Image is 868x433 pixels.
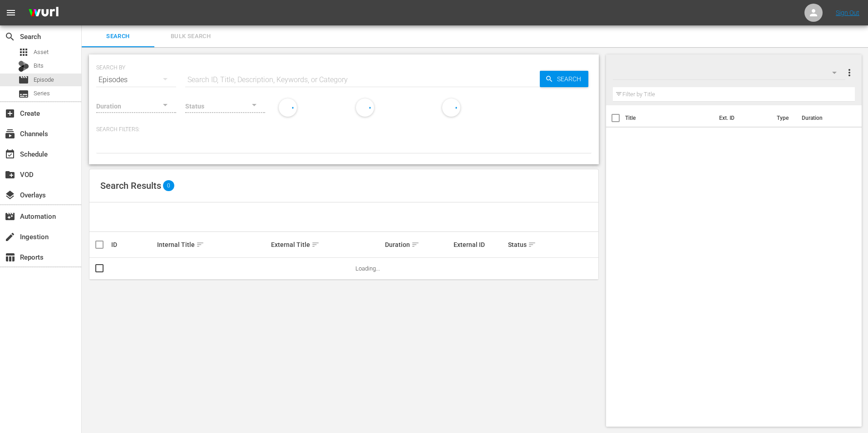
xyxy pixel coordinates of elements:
[385,239,451,250] div: Duration
[5,108,15,119] span: Create
[87,31,149,42] span: Search
[553,71,588,87] span: Search
[5,128,15,139] span: Channels
[157,239,268,250] div: Internal Title
[771,105,796,131] th: Type
[540,71,588,87] button: Search
[100,180,161,191] span: Search Results
[96,126,592,133] p: Search Filters:
[528,241,536,249] span: sort
[355,265,380,272] span: Loading...
[411,241,419,249] span: sort
[34,61,44,70] span: Bits
[844,67,855,78] span: more_vert
[625,105,714,131] th: Title
[311,241,320,249] span: sort
[5,149,15,160] span: Schedule
[508,239,551,250] div: Status
[5,190,15,201] span: Overlays
[5,211,15,222] span: Automation
[796,105,851,131] th: Duration
[196,241,204,249] span: sort
[18,47,29,58] span: Asset
[5,169,15,180] span: VOD
[454,241,506,248] div: External ID
[163,180,174,191] span: 0
[5,31,15,42] span: Search
[160,31,222,42] span: Bulk Search
[18,74,29,85] span: Episode
[5,252,15,263] span: Reports
[34,75,54,84] span: Episode
[5,7,16,18] span: menu
[18,89,29,99] span: Series
[18,61,29,72] div: Bits
[111,241,154,248] div: ID
[836,9,859,16] a: Sign Out
[714,105,771,131] th: Ext. ID
[844,62,855,84] button: more_vert
[96,67,176,93] div: Episodes
[34,89,50,98] span: Series
[271,239,382,250] div: External Title
[5,231,15,242] span: Ingestion
[22,2,65,24] img: ans4CAIJ8jUAAAAAAAAAAAAAAAAAAAAAAAAgQb4GAAAAAAAAAAAAAAAAAAAAAAAAJMjXAAAAAAAAAAAAAAAAAAAAAAAAgAT5G...
[34,48,49,57] span: Asset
